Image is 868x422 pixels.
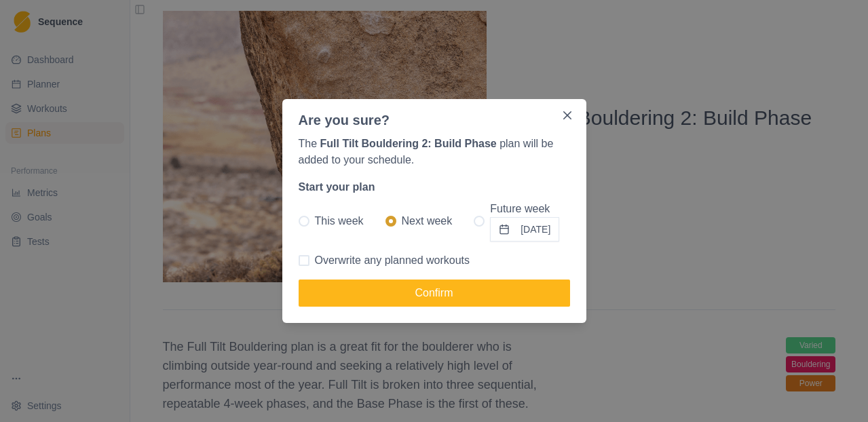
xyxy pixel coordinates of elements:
header: Are you sure? [282,99,586,130]
button: Close [556,104,578,126]
button: Confirm [299,280,570,307]
p: Future week [490,201,559,217]
p: Start your plan [299,179,570,195]
div: The plan will be added to your schedule. [282,130,586,323]
button: Future week [490,217,559,242]
span: Overwrite any planned workouts [315,252,470,269]
p: Full Tilt Bouldering 2: Build Phase [320,138,497,149]
span: Next week [402,213,453,229]
span: This week [315,213,364,229]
